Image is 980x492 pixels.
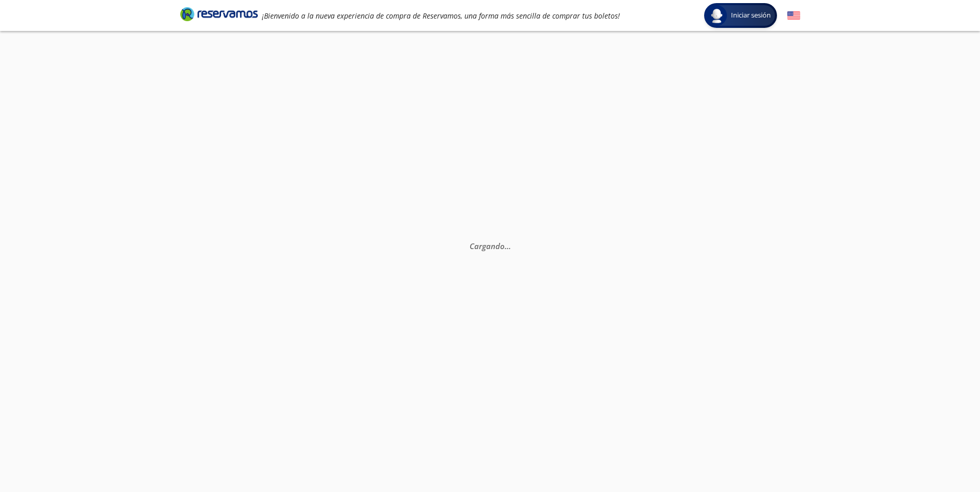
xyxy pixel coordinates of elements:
[787,9,800,22] button: English
[505,241,507,251] span: .
[262,11,620,21] em: ¡Bienvenido a la nueva experiencia de compra de Reservamos, una forma más sencilla de comprar tus...
[727,10,775,21] span: Iniciar sesión
[509,241,511,251] span: .
[180,6,258,25] a: Brand Logo
[507,241,509,251] span: .
[180,6,258,22] i: Brand Logo
[470,241,511,251] em: Cargando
